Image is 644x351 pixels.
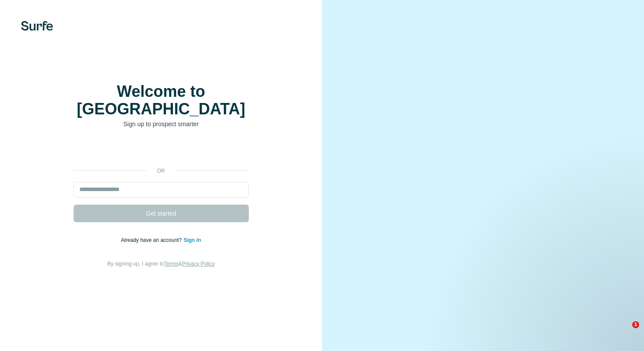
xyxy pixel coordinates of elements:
[164,261,179,267] a: Terms
[21,21,53,31] img: Surfe's logo
[121,237,184,243] span: Already have an account?
[74,83,249,118] h1: Welcome to [GEOGRAPHIC_DATA]
[74,120,249,128] p: Sign up to prospect smarter
[632,321,639,328] span: 1
[184,237,201,243] a: Sign in
[147,167,175,175] p: or
[107,261,215,267] span: By signing up, I agree to &
[469,231,644,347] iframe: Intercom notifications message
[182,261,215,267] a: Privacy Policy
[614,321,635,342] iframe: Intercom live chat
[69,142,253,161] iframe: Sign in with Google Button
